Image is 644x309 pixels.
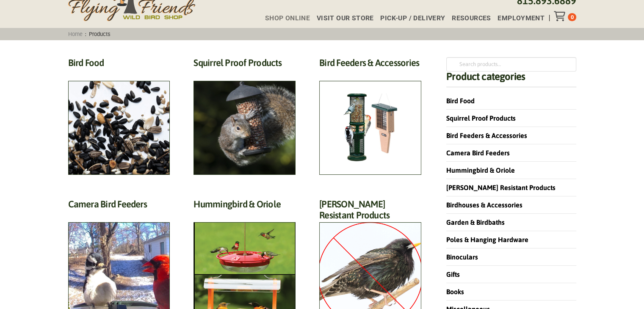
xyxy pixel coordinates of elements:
[446,253,478,261] a: Binoculars
[570,14,573,20] span: 0
[317,15,374,22] span: Visit Our Store
[68,199,170,214] h2: Camera Bird Feeders
[319,57,421,175] a: Visit product category Bird Feeders & Accessories
[446,236,528,243] a: Poles & Hanging Hardware
[446,218,505,226] a: Garden & Birdbaths
[491,15,544,22] a: Employment
[554,11,568,21] div: Toggle Off Canvas Content
[446,166,515,174] a: Hummingbird & Oriole
[446,270,460,278] a: Gifts
[446,97,475,105] a: Bird Food
[445,15,491,22] a: Resources
[65,31,113,37] span: :
[446,72,576,87] h4: Product categories
[446,149,510,157] a: Camera Bird Feeders
[446,288,464,295] a: Books
[319,199,421,226] h2: [PERSON_NAME] Resistant Products
[310,15,374,22] a: Visit Our Store
[446,184,556,191] a: [PERSON_NAME] Resistant Products
[265,15,310,22] span: Shop Online
[258,15,310,22] a: Shop Online
[319,57,421,73] h2: Bird Feeders & Accessories
[86,31,113,37] span: Products
[452,15,491,22] span: Resources
[446,132,527,139] a: Bird Feeders & Accessories
[65,31,85,37] a: Home
[193,199,296,214] h2: Hummingbird & Oriole
[446,57,576,72] input: Search products…
[498,15,544,22] span: Employment
[373,15,445,22] a: Pick-up / Delivery
[380,15,445,22] span: Pick-up / Delivery
[446,114,516,122] a: Squirrel Proof Products
[68,57,170,175] a: Visit product category Bird Food
[446,201,522,209] a: Birdhouses & Accessories
[193,57,296,175] a: Visit product category Squirrel Proof Products
[193,57,296,73] h2: Squirrel Proof Products
[68,57,170,73] h2: Bird Food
